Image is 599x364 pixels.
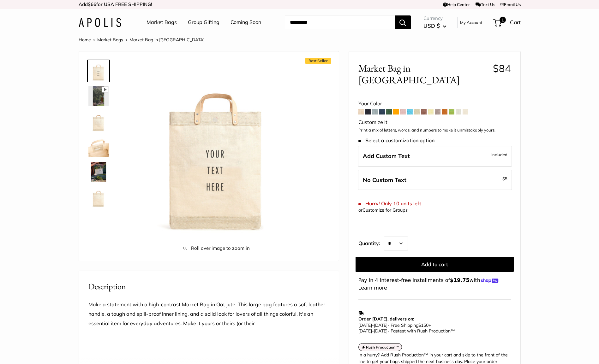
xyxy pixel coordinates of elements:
span: - [500,175,507,182]
button: Search [395,15,411,29]
img: Market Bag in Oat [88,61,109,81]
a: Customize for Groups [362,207,408,213]
a: Market Bag in Oat [87,186,110,208]
div: Customize It [358,118,511,127]
a: Market Bag in Oat [87,60,110,82]
span: Included [491,151,507,158]
span: Hurry! Only 10 units left [358,201,421,207]
label: Quantity: [358,235,384,250]
span: Select a customization option [358,138,434,144]
input: Search... [285,15,395,29]
span: [DATE] [374,328,387,334]
span: Currency [423,14,446,23]
label: Leave Blank [358,170,512,191]
div: Your Color [358,99,511,109]
img: Market Bag in Oat [88,187,109,207]
span: [DATE] [358,322,372,328]
a: Market Bag in Oat [87,85,110,108]
span: No Custom Text [363,176,406,184]
img: Market Bag in Oat [88,162,109,182]
span: $150 [418,322,428,328]
span: - [372,322,374,328]
a: Help Center [443,2,470,7]
img: Market Bag in Oat [88,111,109,132]
label: Add Custom Text [358,146,512,167]
span: Roll over image to zoom in [129,244,304,253]
a: Coming Soon [231,18,261,27]
a: Market Bag in Oat [87,135,110,158]
span: Add Custom Text [363,152,410,160]
span: - [372,328,374,334]
a: My Account [460,19,482,26]
a: Market Bags [97,37,123,43]
div: or [358,206,408,214]
span: $5 [502,176,507,181]
span: Market Bag in [GEOGRAPHIC_DATA] [129,37,205,43]
span: - Fastest with Rush Production™ [358,328,455,334]
span: [DATE] [358,328,372,334]
span: Best Seller [305,58,331,64]
p: Print a mix of letters, words, and numbers to make it unmistakably yours. [358,127,511,133]
span: $66 [88,1,96,7]
button: USD $ [423,21,446,31]
button: Add to cart [356,257,514,272]
a: Text Us [476,2,495,7]
a: Home [79,37,91,43]
span: 1 [499,17,506,23]
img: Market Bag in Oat [88,137,109,157]
span: Market Bag in [GEOGRAPHIC_DATA] [358,62,488,86]
h2: Description [88,280,329,293]
p: - Free Shipping + [358,322,508,334]
span: USD $ [423,22,440,29]
a: 1 Cart [494,17,521,27]
img: Market Bag in Oat [88,86,109,106]
strong: Order [DATE], delivers on: [358,316,414,322]
a: Email Us [500,2,521,7]
a: Market Bag in Oat [87,161,110,183]
img: Apolis [79,18,121,27]
nav: Breadcrumb [79,36,205,44]
span: $84 [493,62,511,74]
a: Market Bag in Oat [87,110,110,133]
a: Group Gifting [188,18,219,27]
a: Market Bags [147,18,177,27]
strong: Rush Production™ [366,345,399,349]
img: Market Bag in Oat [129,61,304,235]
span: Cart [510,19,521,26]
span: [DATE] [374,322,387,328]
